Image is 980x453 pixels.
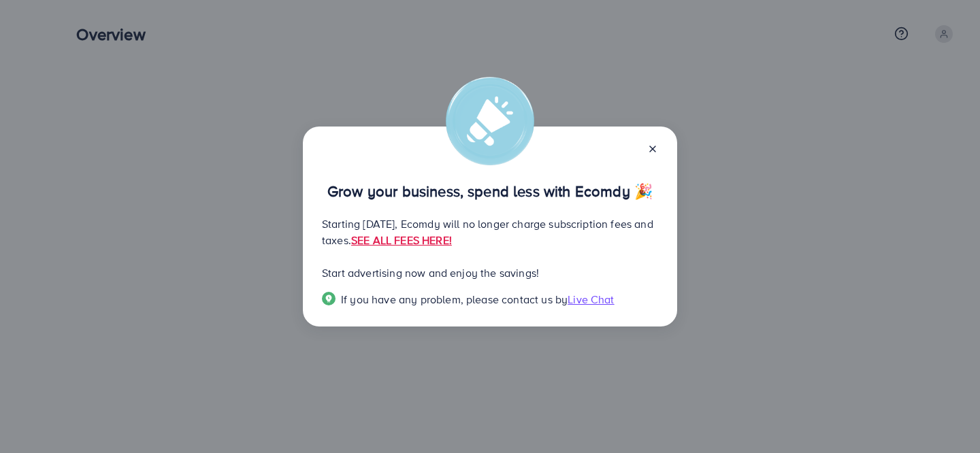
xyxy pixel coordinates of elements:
[341,292,568,307] span: If you have any problem, please contact us by
[322,216,658,248] p: Starting [DATE], Ecomdy will no longer charge subscription fees and taxes.
[351,233,452,248] a: SEE ALL FEES HERE!
[322,292,336,305] img: Popup guide
[568,292,614,307] span: Live Chat
[322,265,658,281] p: Start advertising now and enjoy the savings!
[322,183,658,199] p: Grow your business, spend less with Ecomdy 🎉
[446,77,534,165] img: alert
